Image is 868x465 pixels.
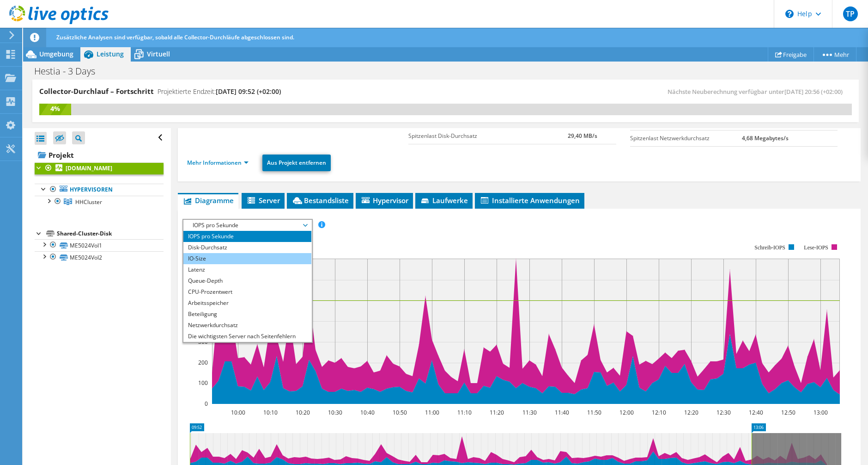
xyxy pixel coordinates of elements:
[147,50,170,58] span: Virtuell
[716,409,731,416] text: 12:30
[35,239,164,251] a: ME5024Vol1
[652,409,666,416] text: 12:10
[291,196,349,205] span: Bestandsliste
[684,409,698,416] text: 12:20
[742,134,789,142] b: 4,68 Megabytes/s
[56,33,294,41] span: Zusätzliche Analysen sind verfügbar, sobald alle Collector-Durchläufe abgeschlossen sind.
[804,244,828,251] text: Lese-IOPS
[183,264,311,275] li: Latenz
[183,231,311,242] li: IOPS pro Sekunde
[425,409,439,416] text: 11:00
[393,409,407,416] text: 10:50
[30,66,109,76] h1: Hestia - 3 Days
[263,409,278,416] text: 10:10
[66,164,112,172] b: [DOMAIN_NAME]
[183,320,311,331] li: Netzwerkdurchsatz
[522,409,537,416] text: 11:30
[480,196,580,205] span: Installierte Anwendungen
[75,198,102,206] span: HHCluster
[457,409,472,416] text: 11:10
[568,132,597,140] b: 29,40 MB/s
[785,10,794,18] svg: \n
[158,87,281,97] h4: Projektierte Endzeit:
[35,251,164,263] a: ME5024Vol2
[198,359,208,366] text: 200
[490,409,504,416] text: 11:20
[35,162,164,174] a: [DOMAIN_NAME]
[183,242,311,253] li: Disk-Durchsatz
[183,331,311,342] li: Die wichtigsten Server nach Seitenfehlern
[420,196,468,205] span: Laufwerke
[768,47,814,62] a: Freigabe
[188,220,307,231] span: IOPS pro Sekunde
[183,298,311,309] li: Arbeitsspeicher
[781,409,795,416] text: 12:50
[183,309,311,320] li: Beteiligung
[408,131,567,141] label: Spitzenlast Disk-Durchsatz
[813,47,856,62] a: Mehr
[360,196,408,205] span: Hypervisor
[630,134,742,143] label: Spitzenlast Netzwerkdurchsatz
[619,409,634,416] text: 12:00
[754,244,785,251] text: Schreib-IOPS
[97,50,124,58] span: Leistung
[35,196,164,208] a: HHCluster
[296,409,310,416] text: 10:20
[198,379,208,387] text: 100
[205,400,208,408] text: 0
[216,87,281,96] span: [DATE] 09:52 (+02:00)
[183,275,311,286] li: Queue-Depth
[813,409,828,416] text: 13:00
[587,409,601,416] text: 11:50
[182,196,234,205] span: Diagramme
[749,409,763,416] text: 12:40
[668,87,847,96] span: Nächste Neuberechnung verfügbar unter
[183,286,311,298] li: CPU-Prozentwert
[57,228,164,239] div: Shared-Cluster-Disk
[39,50,73,58] span: Umgebung
[187,159,249,167] a: Mehr Informationen
[35,148,164,162] a: Projekt
[35,184,164,196] a: Hypervisoren
[360,409,375,416] text: 10:40
[231,409,245,416] text: 10:00
[784,87,843,96] span: [DATE] 20:56 (+02:00)
[262,155,331,171] a: Aus Projekt entfernen
[183,253,311,264] li: IO-Size
[843,6,858,21] span: TP
[39,104,71,114] div: 4%
[555,409,569,416] text: 11:40
[246,196,280,205] span: Server
[328,409,342,416] text: 10:30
